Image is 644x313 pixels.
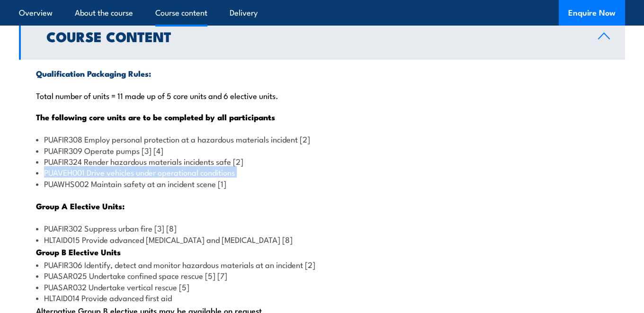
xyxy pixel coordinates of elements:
li: PUAFIR309 Operate pumps [3] [4] [36,145,608,156]
li: PUASAR025 Undertake confined space rescue [5] [7] [36,270,608,281]
li: PUAWHS002 Maintain safety at an incident scene [1] [36,178,608,189]
strong: Group A Elective Units: [36,200,125,212]
h2: Course Content [46,30,583,42]
li: PUAFIR324 Render hazardous materials incidents safe [2] [36,156,608,167]
h4: Qualification Packaging Rules: [36,68,608,79]
li: PUAFIR306 Identify, detect and monitor hazardous materials at an incident [2] [36,259,608,270]
li: PUASAR032 Undertake vertical rescue [5] [36,281,608,292]
li: PUAFIR308 Employ personal protection at a hazardous materials incident [2] [36,134,608,144]
li: HLTAID014 Provide advanced first aid [36,292,608,303]
a: Course Content [19,12,625,60]
strong: The following core units are to be completed by all participants [36,111,275,123]
strong: Group B Elective Units [36,246,121,258]
li: HLTAID015 Provide advanced [MEDICAL_DATA] and [MEDICAL_DATA] [8] [36,234,608,245]
p: Total number of units = 11 made up of 5 core units and 6 elective units. [36,90,608,100]
li: PUAVEH001 Drive vehicles under operational conditions [36,167,608,178]
li: PUAFIR302 Suppress urban fire [3] [8] [36,223,608,233]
